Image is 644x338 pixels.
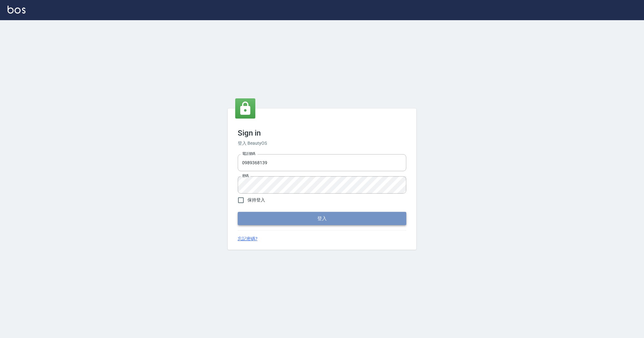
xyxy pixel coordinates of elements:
label: 電話號碼 [242,151,255,156]
h3: Sign in [238,129,406,137]
a: 忘記密碼? [238,236,258,242]
label: 密碼 [242,173,249,178]
h6: 登入 BeautyOS [238,140,406,147]
button: 登入 [238,212,406,225]
img: Logo [8,6,25,14]
span: 保持登入 [247,197,265,203]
